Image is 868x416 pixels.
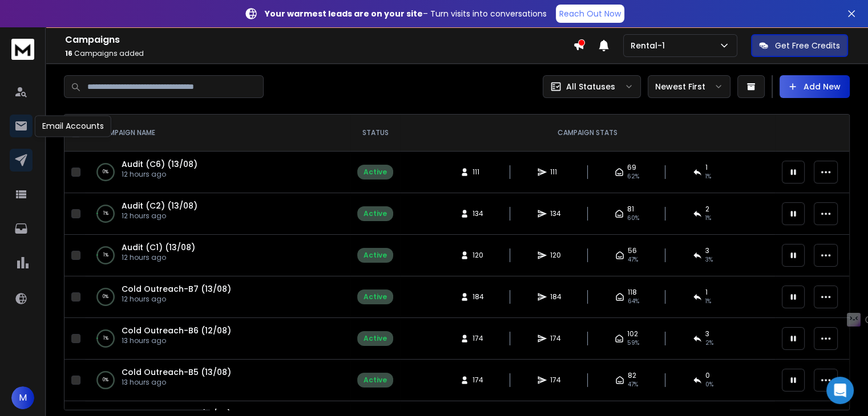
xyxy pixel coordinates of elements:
span: 47 % [628,380,638,389]
div: Active [364,209,387,218]
span: 56 [628,246,637,255]
p: 12 hours ago [122,211,197,221]
span: 59 % [627,338,639,348]
a: Audit (C1) (13/08) [122,242,195,253]
button: M [11,386,34,409]
span: 0 % [705,380,713,389]
td: 0%Cold Outreach-B7 (13/08)12 hours ago [85,276,350,318]
span: 184 [550,292,562,301]
span: 16 [65,48,72,58]
button: Newest First [648,75,730,98]
span: 3 [705,246,709,255]
p: Reach Out Now [559,8,621,19]
td: 1%Audit (C1) (13/08)12 hours ago [85,235,350,276]
p: 0 % [103,374,108,386]
td: 0%Cold Outreach-B5 (13/08)13 hours ago [85,360,350,401]
p: Campaigns added [65,49,573,58]
a: Cold Outreach-B5 (13/08) [122,366,231,378]
th: STATUS [350,115,400,152]
span: 82 [628,371,636,380]
span: 118 [628,288,637,297]
span: 111 [550,168,562,177]
div: Active [364,251,387,260]
div: Active [364,292,387,301]
p: Rental-1 [631,40,669,51]
span: 120 [550,251,562,260]
p: 12 hours ago [122,295,231,304]
div: Active [364,334,387,343]
span: 1 [705,288,708,297]
p: 13 hours ago [122,378,231,387]
td: 0%Audit (C6) (13/08)12 hours ago [85,152,350,193]
span: 102 [627,329,638,338]
td: 1%Cold Outreach-B6 (12/08)13 hours ago [85,318,350,360]
span: 1 % [705,214,711,223]
span: 184 [473,292,484,301]
span: 174 [473,376,484,385]
p: – Turn visits into conversations [265,8,547,19]
span: 1 [705,163,708,172]
div: Email Accounts [35,115,111,137]
span: 69 [627,163,636,172]
p: All Statuses [566,81,615,92]
a: Audit (C2) (13/08) [122,200,197,211]
h1: Campaigns [65,33,573,47]
span: 62 % [627,172,639,181]
span: 2 % [705,338,713,348]
p: 1 % [103,250,108,261]
th: CAMPAIGN STATS [400,115,775,152]
a: Cold Outreach-B6 (12/08) [122,325,231,336]
span: 3 % [705,255,713,264]
p: 0 % [103,291,108,303]
span: 134 [473,209,484,218]
span: 111 [473,168,484,177]
p: 12 hours ago [122,253,195,262]
div: Open Intercom Messenger [826,377,854,404]
button: Get Free Credits [751,34,848,57]
strong: Your warmest leads are on your site [265,8,423,19]
p: 13 hours ago [122,336,231,345]
span: 2 [705,205,709,214]
div: Active [364,168,387,177]
span: 174 [550,334,562,343]
span: 60 % [627,214,639,223]
p: 1 % [103,333,108,344]
span: 134 [550,209,562,218]
img: logo [11,39,34,60]
span: 120 [473,251,484,260]
div: Active [364,376,387,385]
p: Get Free Credits [775,40,840,51]
button: Add New [780,75,850,98]
span: 0 [705,371,710,380]
p: 12 hours ago [122,170,197,179]
span: 64 % [628,297,639,306]
a: Reach Out Now [556,5,624,23]
span: 81 [627,205,634,214]
span: 47 % [628,255,638,264]
p: 1 % [103,208,108,219]
a: Cold Outreach-B7 (13/08) [122,283,231,295]
span: 1 % [705,172,711,181]
span: 1 % [705,297,711,306]
td: 1%Audit (C2) (13/08)12 hours ago [85,193,350,235]
th: CAMPAIGN NAME [85,115,350,152]
a: Audit (C6) (13/08) [122,158,197,170]
span: 174 [473,334,484,343]
span: 3 [705,329,709,338]
span: 174 [550,376,562,385]
p: 0 % [103,166,108,178]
